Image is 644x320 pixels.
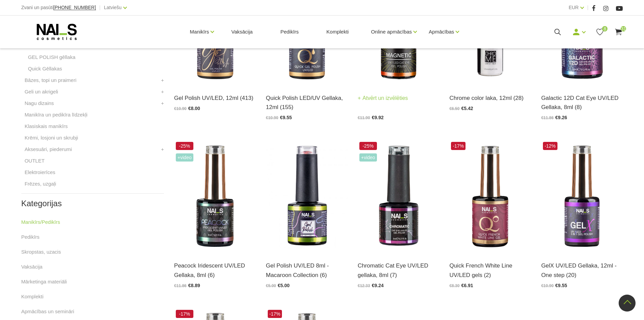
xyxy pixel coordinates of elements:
a: Galactic 12D Cat Eye UV/LED Gellaka, 8ml (8) [541,93,623,112]
span: +Video [359,153,377,162]
div: Zvani un pasūti [21,3,96,12]
span: €11.86 [174,283,187,288]
a: GelX UV/LED Gellaka, 12ml - One step (20) [541,261,623,279]
span: €9.55 [280,115,292,120]
img: Trīs vienā - bāze, tonis, tops (trausliem nagiem vēlams papildus lietot bāzi). Ilgnoturīga un int... [541,140,623,253]
span: -12% [543,142,557,150]
span: -25% [176,142,193,150]
a: Nagu dizains [25,99,54,107]
a: Vaksācija [21,263,43,271]
a: 8 [596,28,604,36]
a: Pedikīrs [275,16,304,48]
span: €10.90 [541,283,554,288]
a: Klasiskais manikīrs [25,122,68,130]
span: 31 [621,26,626,31]
a: Chromatic Cat Eye UV/LED gellaka, 8ml (7) [358,261,439,279]
span: -17% [176,310,193,318]
a: Elektroierīces [25,168,55,176]
a: Manikīrs/Pedikīrs [21,218,60,226]
a: Skropstas, uzacis [21,248,61,256]
a: + [161,76,164,84]
span: €10.90 [266,115,279,120]
a: Komplekti [321,16,354,48]
img: Chromatic magnētiskā dizaina gellaka ar smalkām, atstarojošām hroma daļiņām. Izteiksmīgs 4D efekt... [358,140,439,253]
a: GEL POLISH gēllaka [28,53,75,61]
a: Geli un akrigeli [25,88,58,96]
a: Gel Polish UV/LED, 12ml (413) [174,93,256,103]
span: €8.00 [188,106,200,111]
a: EUR [569,3,579,12]
img: “Macaroon” kolekcijas gellaka izceļas ar dažāda izmēra krāsainām daļiņām, kas lieliski papildinās... [266,140,348,253]
span: -17% [451,142,466,150]
a: Krēmi, losjoni un skrubji [25,134,78,142]
span: €11.90 [358,115,370,120]
span: 8 [602,26,607,31]
a: Quick Gēllakas [28,65,62,73]
a: Apmācības un semināri [21,307,74,316]
h2: Kategorijas [21,199,164,208]
span: €9.24 [372,283,384,288]
span: €9.55 [555,283,567,288]
span: €8.89 [188,283,200,288]
a: Atvērt un izvēlēties [358,93,408,103]
span: €8.30 [449,283,459,288]
span: €6.91 [461,283,473,288]
a: Quick French White Line UV/LED gels (2) [449,261,531,279]
a: + [161,88,164,96]
span: | [587,3,589,12]
a: Online apmācības [371,18,412,45]
a: Manikīrs [190,18,209,45]
a: Aksesuāri, piederumi [25,145,72,153]
span: | [99,3,101,12]
img: Quick French White Line - īpaši izstrādāta pigmentēta baltā gellaka perfektam franču manikīram.* ... [449,140,531,253]
a: Frēzes, uzgaļi [25,180,56,188]
span: €6.50 [449,106,459,111]
a: Vaksācija [226,16,258,48]
a: + [161,99,164,107]
a: Bāzes, topi un praimeri [25,76,76,84]
a: Pedikīrs [21,233,40,241]
a: [PHONE_NUMBER] [53,5,96,10]
span: -25% [359,142,377,150]
span: €12.33 [358,283,370,288]
a: Manikīra un pedikīra līdzekļi [25,111,88,119]
a: 31 [614,28,623,36]
span: €5.42 [461,106,473,111]
span: €5.00 [266,283,276,288]
a: Chrome color laka, 12ml (28) [449,93,531,103]
a: + [161,145,164,153]
span: €11.86 [541,115,554,120]
a: Quick Polish LED/UV Gellaka, 12ml (155) [266,93,348,112]
a: Peacock Iridescent UV/LED Gellaka, 8ml (6) [174,261,256,279]
span: €9.92 [372,115,384,120]
a: Latviešu [104,3,122,12]
a: OUTLET [25,157,45,165]
span: €5.00 [278,283,290,288]
span: €10.90 [174,106,187,111]
a: Komplekti [21,293,44,301]
span: -17% [268,310,282,318]
span: €9.26 [555,115,567,120]
a: Gel Polish UV/LED 8ml - Macaroon Collection (6) [266,261,348,279]
span: +Video [176,153,193,162]
a: Apmācības [429,18,454,45]
a: Mārketinga materiāli [21,278,67,286]
img: Hameleona efekta gellakas pārklājums. Intensīvam rezultātam lietot uz melna pamattoņa, tādā veidā... [174,140,256,253]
